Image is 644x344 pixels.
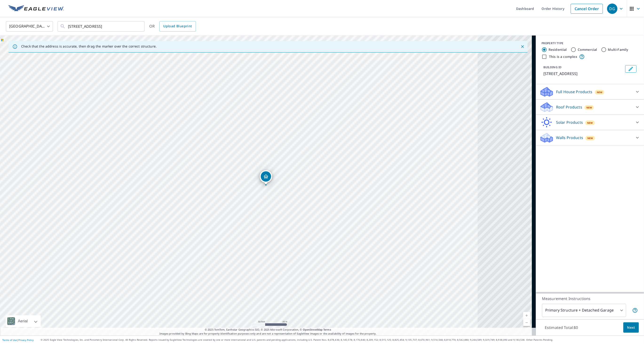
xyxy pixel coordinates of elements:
[627,325,635,331] span: Next
[597,90,603,94] span: New
[571,4,603,14] a: Cancel Order
[623,322,639,333] button: Next
[587,121,593,125] span: New
[41,338,642,342] p: © 2025 Eagle View Technologies, Inc. and Pictometry International Corp. All Rights Reserved. Repo...
[578,47,597,52] label: Commercial
[586,106,592,109] span: New
[21,44,157,48] p: Check that the address is accurate, then drag the marker over the correct structure.
[549,54,577,59] label: This is a complex
[540,101,640,113] div: Roof ProductsNew
[556,135,583,140] p: Walls Products
[523,319,530,326] a: Current Level 19, Zoom Out
[260,170,272,185] div: Dropped pin, building 1, Residential property, 5181 Cedar Lake Rd Boynton Beach, FL 33437
[541,322,582,333] p: Estimated Total: $0
[205,328,331,332] span: © 2025 TomTom, Earthstar Geographics SIO, © 2025 Microsoft Corporation, ©
[549,47,567,52] label: Residential
[6,315,41,327] div: Aerial
[541,41,638,45] div: PROPERTY TYPE
[68,20,135,33] input: Search by address or latitude-longitude
[2,339,34,341] p: |
[543,71,623,76] p: [STREET_ADDRESS]
[542,296,638,301] p: Measurement Instructions
[607,4,617,14] div: DG
[18,338,34,342] a: Privacy Policy
[16,315,29,327] div: Aerial
[540,132,640,143] div: Walls ProductsNew
[556,120,583,125] p: Solar Products
[608,47,628,52] label: Multi-Family
[519,44,525,50] button: Close
[556,104,582,110] p: Roof Products
[632,308,638,313] span: Your report will include the primary structure and a detached garage if one exists.
[6,20,53,33] div: [GEOGRAPHIC_DATA]
[323,328,331,331] a: Terms
[556,89,593,95] p: Full House Products
[540,117,640,128] div: Solar ProductsNew
[2,338,17,342] a: Terms of Use
[8,5,64,12] img: EV Logo
[149,21,196,32] div: OR
[542,304,626,317] div: Primary Structure + Detached Garage
[303,328,323,331] a: OpenStreetMap
[587,136,593,140] span: New
[540,86,640,97] div: Full House ProductsNew
[625,65,636,73] button: Edit building 1
[523,312,530,319] a: Current Level 19, Zoom In
[159,21,196,32] a: Upload Blueprint
[163,23,192,29] span: Upload Blueprint
[543,65,561,69] p: BUILDING ID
